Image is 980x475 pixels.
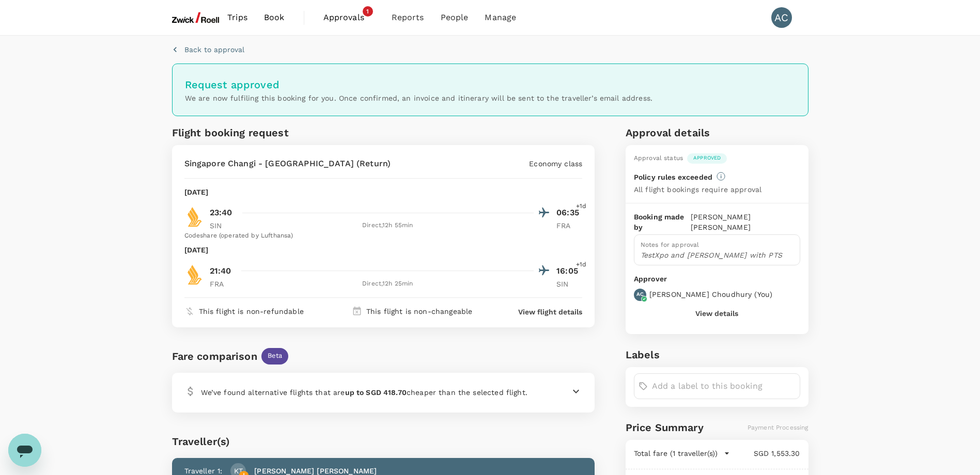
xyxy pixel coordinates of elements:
[634,448,730,458] button: Total fare (1 traveller(s))
[242,279,534,289] div: Direct , 12h 25min
[634,172,712,182] p: Policy rules exceeded
[392,11,424,24] span: Reports
[184,157,391,170] p: Singapore Changi - [GEOGRAPHIC_DATA] (Return)
[184,44,244,55] p: Back to approval
[345,388,407,397] b: up to SGD 418.70
[771,7,792,28] div: AC
[201,387,527,398] p: We’ve found alternative flights that are cheaper than the selected flight.
[634,448,718,458] p: Total fare (1 traveller(s))
[210,279,236,289] p: FRA
[641,241,699,248] span: Notes for approval
[626,419,704,436] h6: Price Summary
[730,448,800,458] p: SGD 1,553.30
[264,11,285,24] span: Book
[8,434,41,467] iframe: Button to launch messaging window, conversation in progress
[184,231,583,241] div: Codeshare (operated by Lufthansa)
[199,306,304,316] p: This flight is non-refundable
[687,154,727,162] span: Approved
[634,184,761,195] p: All flight bookings require approval
[748,424,808,431] span: Payment Processing
[172,6,220,29] img: ZwickRoell Pte. Ltd.
[626,346,808,363] h6: Labels
[576,260,586,270] span: +1d
[529,159,582,169] p: Economy class
[691,212,800,232] p: [PERSON_NAME] [PERSON_NAME]
[634,274,800,284] p: Approver
[210,207,232,219] p: 23:40
[485,11,516,24] span: Manage
[556,265,582,277] p: 16:05
[652,378,796,394] input: Add a label to this booking
[634,153,683,164] div: Approval status
[636,291,644,298] p: AC
[634,212,691,232] p: Booking made by
[441,11,469,24] span: People
[518,307,582,317] button: View flight details
[363,6,373,17] span: 1
[556,220,582,231] p: FRA
[172,124,381,141] h6: Flight booking request
[227,11,247,24] span: Trips
[172,44,244,55] button: Back to approval
[184,264,205,285] img: SQ
[641,250,794,260] p: TestXpo and [PERSON_NAME] with PTS
[184,207,205,227] img: SQ
[323,11,375,24] span: Approvals
[184,187,209,197] p: [DATE]
[695,309,738,318] button: View details
[649,289,772,299] p: [PERSON_NAME] Choudhury ( You )
[626,124,808,141] h6: Approval details
[172,433,595,450] div: Traveller(s)
[261,351,289,361] span: Beta
[185,76,796,93] h6: Request approved
[366,306,472,316] p: This flight is non-changeable
[184,245,209,255] p: [DATE]
[556,207,582,219] p: 06:35
[185,93,796,103] p: We are now fulfiling this booking for you. Once confirmed, an invoice and itinerary will be sent ...
[242,220,534,231] div: Direct , 12h 55min
[210,220,236,231] p: SIN
[210,265,231,277] p: 21:40
[576,201,586,212] span: +1d
[556,279,582,289] p: SIN
[172,348,257,365] div: Fare comparison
